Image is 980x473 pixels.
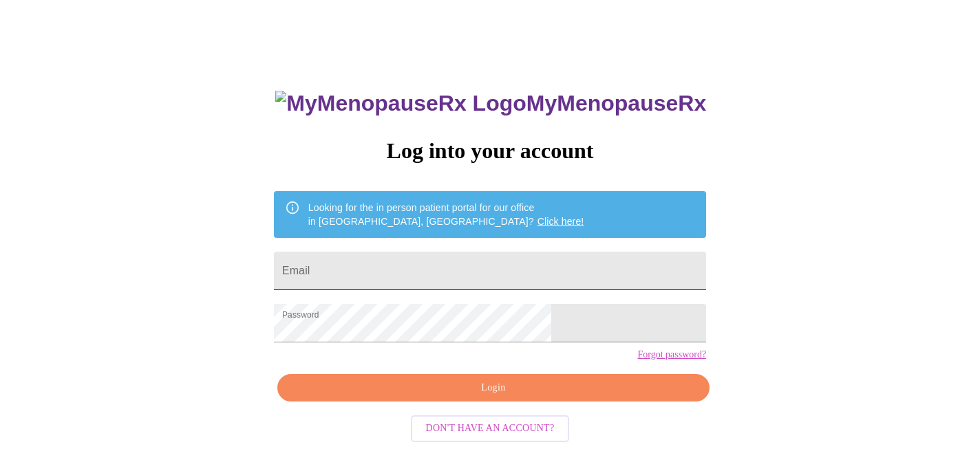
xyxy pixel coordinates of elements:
[308,195,584,234] div: Looking for the in person patient portal for our office in [GEOGRAPHIC_DATA], [GEOGRAPHIC_DATA]?
[407,421,573,433] a: Don't have an account?
[637,349,706,360] a: Forgot password?
[274,138,706,164] h3: Log into your account
[411,415,570,442] button: Don't have an account?
[426,420,555,437] span: Don't have an account?
[275,91,526,116] img: MyMenopauseRx Logo
[275,91,706,116] h3: MyMenopauseRx
[537,216,584,227] a: Click here!
[293,379,694,397] span: Login
[277,374,710,402] button: Login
